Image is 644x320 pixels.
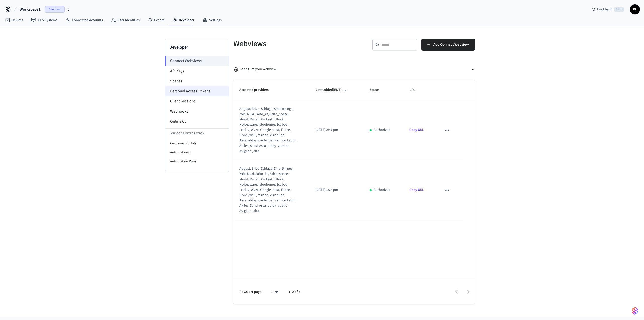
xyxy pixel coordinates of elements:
a: Copy URL [409,187,424,192]
img: SeamLogoGradient.69752ec5.svg [632,307,638,315]
li: Automation Runs [165,157,229,166]
span: Add Connect Webview [433,41,469,48]
button: Add Connect Webview [421,39,475,51]
table: sticky table [233,80,475,220]
li: Connect Webviews [165,56,229,66]
span: RL [630,5,639,14]
li: API Keys [165,66,229,76]
button: RL [630,4,640,14]
li: Low Code Integration [165,128,229,139]
span: Find by ID [597,7,613,12]
p: Rows per page: [239,289,262,295]
p: 1–2 of 2 [289,289,300,295]
li: Automations [165,148,229,157]
a: Settings [198,16,226,25]
button: Configure your webview [233,63,475,76]
span: Status [370,86,386,94]
a: ACS Systems [27,16,61,25]
span: Date added(EDT) [315,86,348,94]
span: Sandbox [45,6,65,13]
li: Webhooks [165,106,229,116]
li: Customer Portals [165,139,229,148]
span: Ctrl K [614,7,624,12]
p: [DATE] 2:57 pm [315,127,357,133]
li: Online CLI [165,116,229,126]
li: Personal Access Tokens [165,86,229,96]
p: Authorized [374,187,390,193]
li: Spaces [165,76,229,86]
div: august, brivo, schlage, smartthings, yale, nuki, salto_ks, salto_space, minut, my_2n, kwikset, tt... [239,166,297,214]
h3: Developer [169,44,225,51]
span: URL [409,86,422,94]
p: [DATE] 1:26 pm [315,187,357,193]
a: Connected Accounts [61,16,107,25]
span: Workspace1 [20,6,41,12]
div: 10 [268,288,280,296]
a: Developer [168,16,198,25]
a: Events [144,16,168,25]
a: Copy URL [409,127,424,132]
div: august, brivo, schlage, smartthings, yale, nuki, salto_ks, salto_space, minut, my_2n, kwikset, tt... [239,106,297,154]
div: Find by IDCtrl K [588,5,628,14]
span: Accepted providers [239,86,275,94]
p: Authorized [374,127,390,133]
a: User Identities [107,16,144,25]
li: Client Sessions [165,96,229,106]
a: Devices [1,16,27,25]
div: Configure your webview [233,67,276,72]
h5: Webviews [233,39,351,49]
